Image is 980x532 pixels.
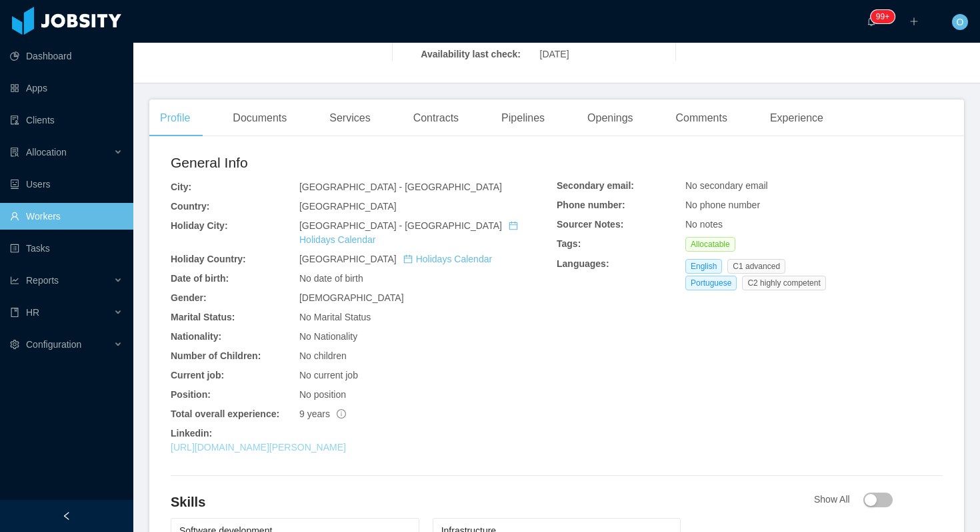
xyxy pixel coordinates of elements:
[557,219,623,230] b: Sourcer Notes:
[10,43,123,69] a: icon: pie-chartDashboard
[171,201,209,212] b: Country:
[10,203,123,230] a: icon: userWorkers
[299,254,492,264] span: [GEOGRAPHIC_DATA]
[171,370,224,380] b: Current job:
[10,276,19,285] i: icon: line-chart
[171,331,221,342] b: Nationality:
[299,389,346,400] span: No position
[337,409,346,419] span: info-circle
[557,180,634,191] b: Secondary email:
[171,350,261,361] b: Number of Children:
[491,99,555,137] div: Pipelines
[319,99,381,137] div: Services
[759,99,834,137] div: Experience
[957,14,964,30] span: O
[685,200,760,210] span: No phone number
[10,75,123,101] a: icon: appstoreApps
[557,258,609,269] b: Languages:
[871,10,895,23] sup: 1637
[171,493,814,511] h4: Skills
[421,49,521,59] b: Availability last check:
[10,235,123,262] a: icon: profileTasks
[171,312,235,322] b: Marital Status:
[557,238,581,249] b: Tags:
[26,275,59,286] span: Reports
[299,370,358,380] span: No current job
[742,276,825,290] span: C2 highly competent
[577,99,644,137] div: Openings
[171,152,557,174] h2: General Info
[10,171,123,198] a: icon: robotUsers
[26,339,81,350] span: Configuration
[685,180,768,191] span: No secondary email
[171,428,212,439] b: Linkedin:
[685,259,722,274] span: English
[171,389,211,400] b: Position:
[26,307,39,318] span: HR
[299,331,357,342] span: No Nationality
[403,254,492,264] a: icon: calendarHolidays Calendar
[299,220,521,245] span: [GEOGRAPHIC_DATA] - [GEOGRAPHIC_DATA]
[171,220,228,231] b: Holiday City:
[685,276,737,290] span: Portuguese
[299,182,502,192] span: [GEOGRAPHIC_DATA] - [GEOGRAPHIC_DATA]
[814,494,893,505] span: Show All
[299,292,404,303] span: [DEMOGRAPHIC_DATA]
[685,237,735,252] span: Allocatable
[299,312,371,322] span: No Marital Status
[10,308,19,317] i: icon: book
[171,292,207,303] b: Gender:
[171,273,229,284] b: Date of birth:
[867,17,876,26] i: icon: bell
[727,259,785,274] span: C1 advanced
[509,221,518,230] i: icon: calendar
[299,350,347,361] span: No children
[149,99,201,137] div: Profile
[171,254,246,264] b: Holiday Country:
[540,49,569,59] span: [DATE]
[10,148,19,157] i: icon: solution
[557,200,625,210] b: Phone number:
[403,99,469,137] div: Contracts
[171,182,191,192] b: City:
[299,201,397,212] span: [GEOGRAPHIC_DATA]
[909,17,919,26] i: icon: plus
[299,409,346,419] span: 9 years
[685,219,723,230] span: No notes
[299,273,363,284] span: No date of birth
[403,254,413,264] i: icon: calendar
[222,99,297,137] div: Documents
[26,147,67,158] span: Allocation
[10,340,19,349] i: icon: setting
[171,409,279,419] b: Total overall experience:
[171,442,346,453] a: [URL][DOMAIN_NAME][PERSON_NAME]
[10,107,123,134] a: icon: auditClients
[665,99,738,137] div: Comments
